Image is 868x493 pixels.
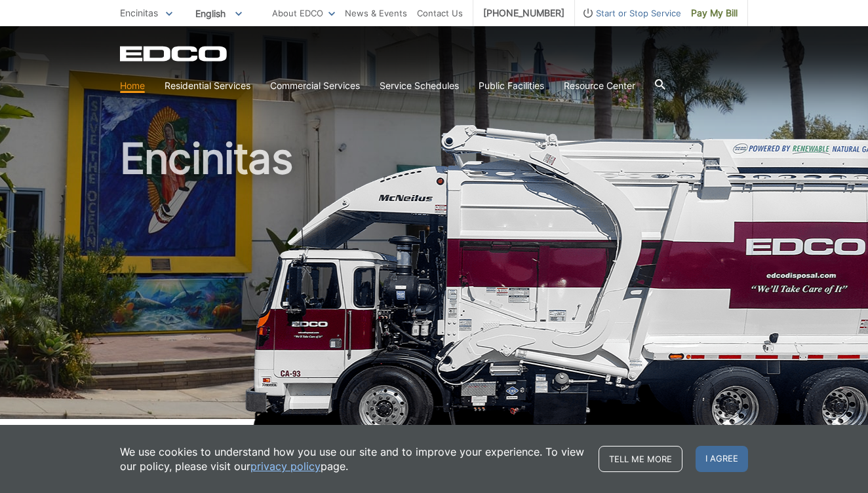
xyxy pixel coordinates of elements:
a: Resource Center [564,79,635,93]
a: privacy policy [250,459,321,473]
a: Commercial Services [270,79,360,93]
a: Tell me more [599,446,682,472]
span: Encinitas [120,7,158,18]
span: I agree [696,446,748,472]
span: English [186,3,252,24]
h1: Encinitas [120,137,748,425]
span: Pay My Bill [691,6,738,20]
a: Service Schedules [380,79,459,93]
a: Public Facilities [479,79,544,93]
p: We use cookies to understand how you use our site and to improve your experience. To view our pol... [120,445,585,473]
a: Residential Services [165,79,250,93]
a: News & Events [345,6,407,20]
a: Home [120,79,145,93]
a: Contact Us [417,6,463,20]
a: About EDCO [272,6,335,20]
a: EDCD logo. Return to the homepage. [120,46,229,62]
